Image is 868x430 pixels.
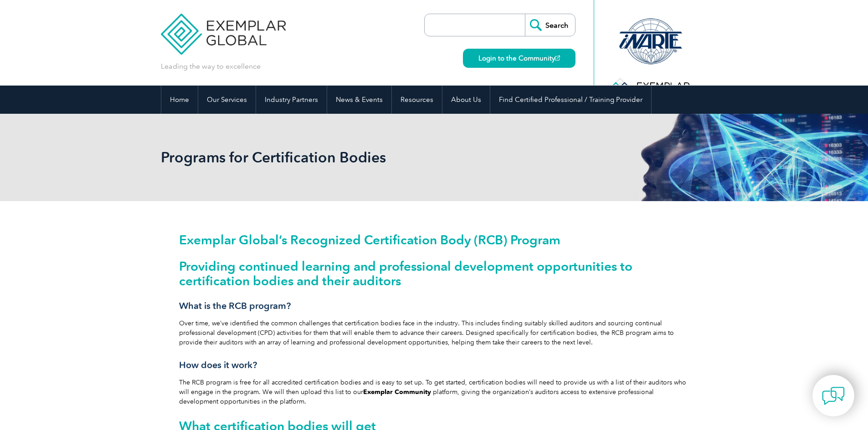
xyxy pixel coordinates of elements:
[198,86,256,114] a: Our Services
[822,384,845,407] img: contact-chat.png
[442,86,490,114] a: About Us
[327,86,391,114] a: News & Events
[463,49,575,68] a: Login to the Community
[525,14,575,36] input: Search
[179,233,689,247] h1: Exemplar Global’s Recognized Certification Body (RCB) Program
[179,359,689,371] h3: How does it work?
[179,300,689,312] h3: What is the RCB program?
[179,259,689,288] h2: Providing continued learning and professional development opportunities to certification bodies a...
[256,86,327,114] a: Industry Partners
[161,61,261,71] p: Leading the way to excellence
[161,86,198,114] a: Home
[392,86,442,114] a: Resources
[363,388,431,396] a: Exemplar Community
[161,150,544,165] h2: Programs for Certification Bodies
[555,56,560,61] img: open_square.png
[490,86,651,114] a: Find Certified Professional / Training Provider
